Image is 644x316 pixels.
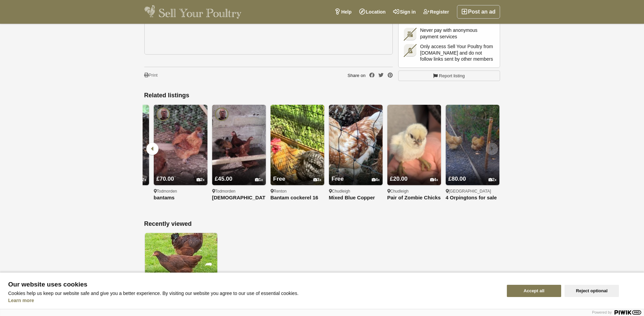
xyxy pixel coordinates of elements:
a: Share on Twitter [379,73,384,78]
a: Share on Facebook [369,73,374,78]
span: Report listing [439,73,465,79]
a: Pair of Zombie Chicks [387,195,441,201]
div: 4 [372,177,380,182]
a: 4 Orpingtons for sale £20.each [446,195,499,201]
span: £20.00 [390,176,408,182]
div: 1 [255,177,263,182]
a: Mixed Blue Copper Maran Cockerels [329,195,383,201]
a: Help [331,5,355,19]
span: £45.00 [215,176,233,182]
img: Quality duo of Rhode island reds [145,233,217,287]
h2: Related listings [144,92,500,99]
a: Location [355,5,389,19]
span: £80.00 [448,176,466,182]
a: Bantam cockerel 16 weeks old [271,195,324,201]
div: Chudleigh [387,189,441,194]
span: £70.00 [157,176,174,182]
div: 4 [430,177,438,182]
div: 2 [489,177,497,182]
a: [DEMOGRAPHIC_DATA] bantams [212,195,266,201]
button: Reject optional [565,285,619,297]
a: Report listing [398,71,500,81]
a: £70.00 2 [154,163,207,185]
span: Only access Sell Your Poultry from [DOMAIN_NAME] and do not follow links sent by other members [420,43,494,62]
button: Accept all [507,285,561,297]
img: 3 month old bantams [212,105,266,185]
div: Share on [348,73,393,78]
div: 3 [313,177,321,182]
img: Bantam cockerel 16 weeks old [271,105,324,185]
a: Free 3 [271,163,324,185]
img: bantams [154,105,207,185]
a: Sign in [389,5,420,19]
img: william morritt [215,107,228,121]
a: bantams [154,195,207,201]
h2: Recently viewed [144,220,500,228]
img: 4 Orpingtons for sale £20.each [446,105,499,185]
span: Free [273,176,286,182]
div: 2 [138,177,146,182]
div: [GEOGRAPHIC_DATA] [446,189,499,194]
a: £45.00 1 [212,163,266,185]
span: Never pay with anonymous payment services [420,27,494,39]
div: Chudleigh [329,189,383,194]
span: Powered by [592,310,612,314]
a: Free 4 [329,163,383,185]
a: £40.00 1 [145,265,217,287]
img: Sell Your Poultry [144,5,242,19]
a: Post an ad [457,5,500,19]
div: Renton [271,189,324,194]
span: Our website uses cookies [8,281,499,288]
a: £20.00 4 [387,163,441,185]
div: 2 [197,177,205,182]
a: Register [420,5,453,19]
img: Pair of Zombie Chicks [387,105,441,185]
a: Learn more [8,298,34,303]
a: £80.00 2 [446,163,499,185]
div: Todmorden [154,189,207,194]
img: william morritt [157,107,170,121]
span: Free [332,176,344,182]
a: Share on Pinterest [388,73,393,78]
p: Cookies help us keep our website safe and give you a better experience. By visiting our website y... [8,291,499,296]
img: Mixed Blue Copper Maran Cockerels [329,105,383,185]
a: Print [144,73,158,78]
div: Todmorden [212,189,266,194]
